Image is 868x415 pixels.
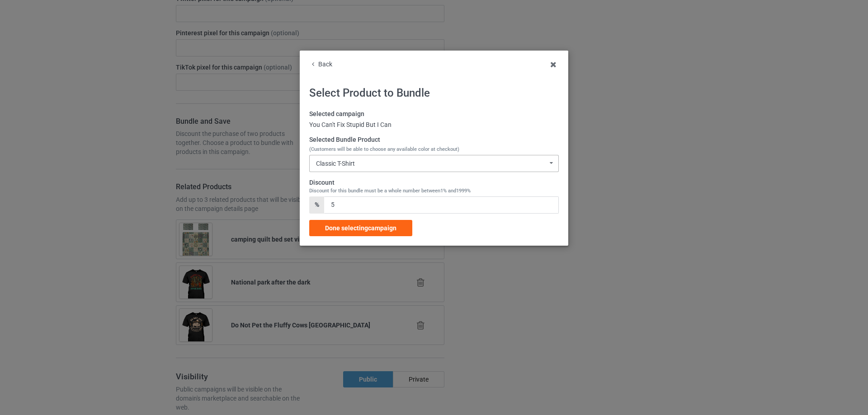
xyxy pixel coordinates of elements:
[309,86,559,100] h2: Select Product to Bundle
[309,135,559,153] label: Selected Bundle Product
[309,60,559,69] div: Back
[309,196,324,214] div: %
[309,188,471,194] span: Discount for this bundle must be a whole number between 1 % and 1999 %
[316,160,355,167] div: Classic T-Shirt
[325,224,396,232] span: Done selecting campaign
[309,121,559,130] div: You Can't Fix Stupid But I Can
[309,146,459,152] span: (Customers will be able to choose any available color at checkout)
[309,178,559,194] label: Discount
[309,110,559,119] label: Selected campaign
